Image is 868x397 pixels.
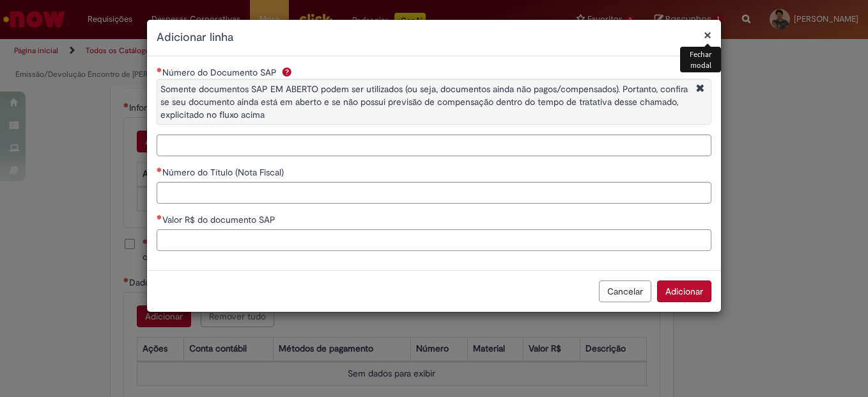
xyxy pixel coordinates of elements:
span: Somente documentos SAP EM ABERTO podem ser utilizados (ou seja, documentos ainda não pagos/compen... [160,83,688,120]
span: Número do Documento SAP [162,67,279,78]
span: Ajuda para Número do Documento SAP [279,67,295,77]
input: Número do Documento SAP [157,134,711,156]
span: Necessários [157,167,162,172]
h2: Adicionar linha [157,29,711,46]
i: Fechar More information Por question_numero_do_documento_sap [693,83,708,96]
span: Valor R$ do documento SAP [162,214,278,225]
span: Necessários [157,67,162,72]
span: Necessários [157,215,162,220]
button: Fechar modal [704,28,711,42]
button: Adicionar [657,280,711,302]
button: Cancelar [599,280,651,302]
div: Fechar modal [680,47,721,72]
span: Número do Título (Nota Fiscal) [162,166,286,178]
input: Número do Título (Nota Fiscal) [157,182,711,204]
input: Valor R$ do documento SAP [157,229,711,251]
